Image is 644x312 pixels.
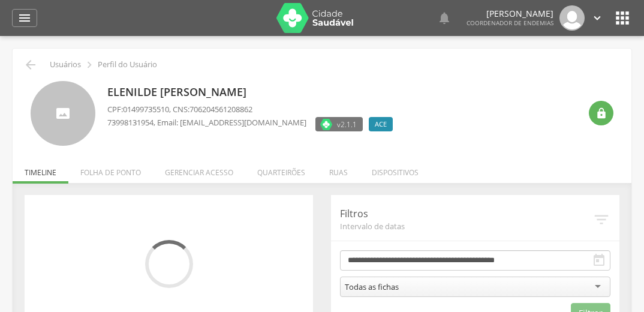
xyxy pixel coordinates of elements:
i: Voltar [23,58,38,72]
div: Todas as fichas [345,281,399,292]
i:  [592,211,610,229]
li: Ruas [317,155,360,184]
span: 01499735510 [123,104,169,115]
p: , Email: [EMAIL_ADDRESS][DOMAIN_NAME] [107,117,306,128]
i:  [17,11,32,25]
span: ACE [375,119,387,129]
i:  [437,11,452,25]
i:  [591,11,604,25]
i:  [595,107,607,119]
span: 706204561208862 [189,104,252,115]
a:  [591,5,604,31]
i:  [83,58,96,71]
li: Dispositivos [360,155,431,184]
li: Quarteirões [245,155,317,184]
p: Usuários [50,60,81,70]
p: [PERSON_NAME] [467,10,553,18]
li: Folha de ponto [68,155,153,184]
a:  [12,9,37,27]
p: CPF: , CNS: [107,104,399,115]
span: v2.1.1 [337,118,357,130]
div: Resetar senha [589,101,613,125]
a:  [437,5,452,31]
p: Perfil do Usuário [98,60,157,70]
i:  [592,253,606,268]
span: Coordenador de Endemias [467,19,553,27]
p: Elenilde [PERSON_NAME] [107,85,399,100]
span: 73998131954 [107,117,154,128]
label: Versão do aplicativo [315,117,363,131]
i:  [613,8,632,28]
li: Gerenciar acesso [153,155,245,184]
span: Intervalo de datas [340,221,592,232]
p: Filtros [340,207,592,221]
